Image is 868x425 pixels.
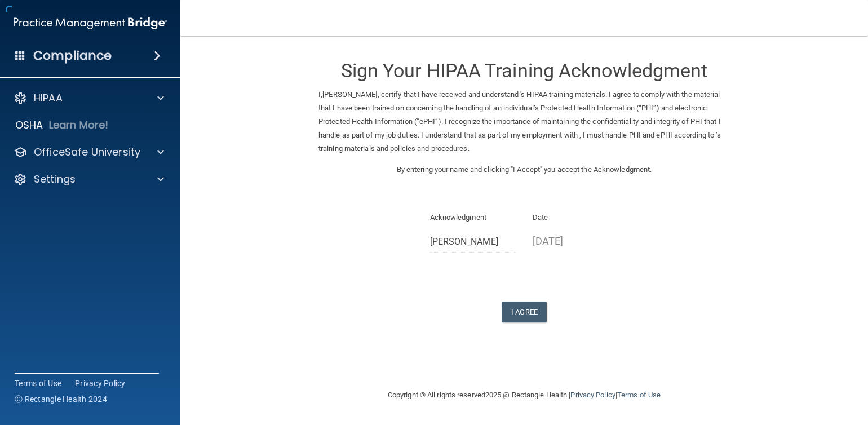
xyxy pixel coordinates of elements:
a: Settings [14,172,164,186]
a: Privacy Policy [75,378,126,389]
p: OfficeSafe University [34,145,140,159]
p: I, , certify that I have received and understand 's HIPAA training materials. I agree to comply w... [318,88,730,156]
a: HIPAA [14,91,164,105]
a: Privacy Policy [570,391,615,399]
p: [DATE] [533,232,619,250]
p: HIPAA [34,91,63,105]
a: Terms of Use [617,391,661,399]
a: Terms of Use [15,378,61,389]
p: Settings [34,172,76,186]
h3: Sign Your HIPAA Training Acknowledgment [318,60,730,81]
p: Learn More! [49,118,109,132]
p: Date [533,211,619,224]
p: Acknowledgment [430,211,516,224]
h4: Compliance [33,48,112,64]
img: PMB logo [14,12,167,34]
button: I Agree [502,302,547,322]
p: OSHA [15,118,43,132]
a: OfficeSafe University [14,145,164,159]
div: Copyright © All rights reserved 2025 @ Rectangle Health | | [318,377,730,413]
ins: [PERSON_NAME] [322,90,377,99]
input: Full Name [430,232,516,253]
span: Ⓒ Rectangle Health 2024 [15,393,107,405]
p: By entering your name and clicking "I Accept" you accept the Acknowledgment. [318,163,730,176]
